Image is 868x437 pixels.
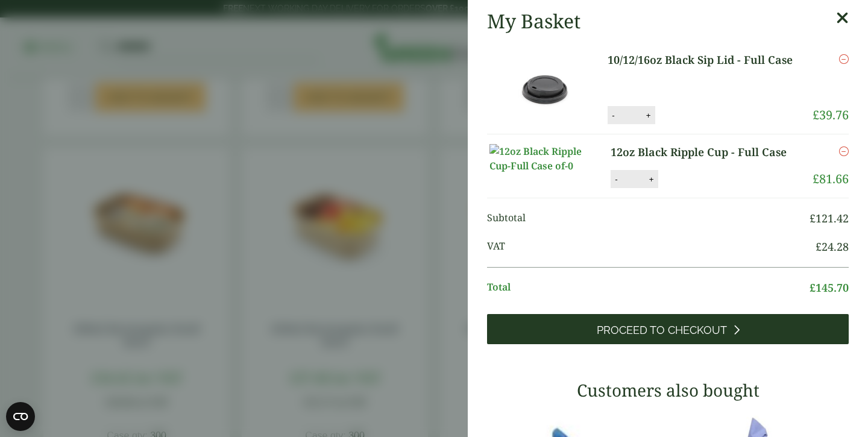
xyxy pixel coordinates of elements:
[489,144,598,173] img: 12oz Black Ripple Cup-Full Case of-0
[839,52,849,66] a: Remove this item
[810,280,849,295] bdi: 145.70
[6,402,35,431] button: Open CMP widget
[810,211,849,225] bdi: 121.42
[608,52,802,68] a: 10/12/16oz Black Sip Lid - Full Case
[597,324,727,337] span: Proceed to Checkout
[810,280,816,295] span: £
[816,239,849,254] bdi: 24.28
[813,171,849,187] bdi: 81.66
[810,211,816,225] span: £
[487,210,810,227] span: Subtotal
[487,314,849,344] a: Proceed to Checkout
[611,144,799,160] a: 12oz Black Ripple Cup - Full Case
[813,107,819,123] span: £
[839,144,849,159] a: Remove this item
[816,239,822,254] span: £
[487,10,580,33] h2: My Basket
[608,110,618,121] button: -
[487,239,816,255] span: VAT
[611,174,621,184] button: -
[813,171,819,187] span: £
[487,280,810,296] span: Total
[643,110,655,121] button: +
[487,380,849,401] h3: Customers also bought
[646,174,658,184] button: +
[813,107,849,123] bdi: 39.76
